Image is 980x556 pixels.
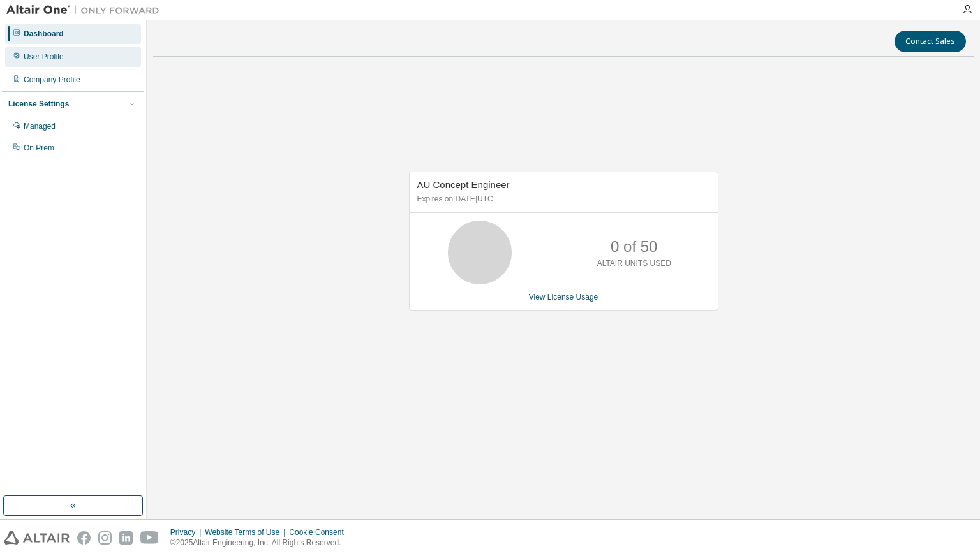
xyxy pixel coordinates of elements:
div: License Settings [8,99,69,109]
p: 0 of 50 [611,236,657,258]
div: Managed [24,121,56,131]
div: Company Profile [24,75,80,85]
div: Cookie Consent [289,527,351,538]
img: altair_logo.svg [4,531,70,545]
span: AU Concept Engineer [417,179,510,190]
div: Website Terms of Use [205,527,289,538]
p: Expires on [DATE] UTC [417,194,707,205]
img: youtube.svg [140,531,159,545]
div: User Profile [24,52,64,62]
img: linkedin.svg [119,531,133,545]
p: © 2025 Altair Engineering, Inc. All Rights Reserved. [170,538,352,548]
img: Altair One [6,4,166,17]
img: facebook.svg [77,531,91,545]
div: Privacy [170,527,205,538]
button: Contact Sales [895,31,966,52]
img: instagram.svg [98,531,112,545]
a: View License Usage [529,293,598,302]
p: ALTAIR UNITS USED [597,258,671,269]
div: Dashboard [24,29,64,39]
div: On Prem [24,143,54,153]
